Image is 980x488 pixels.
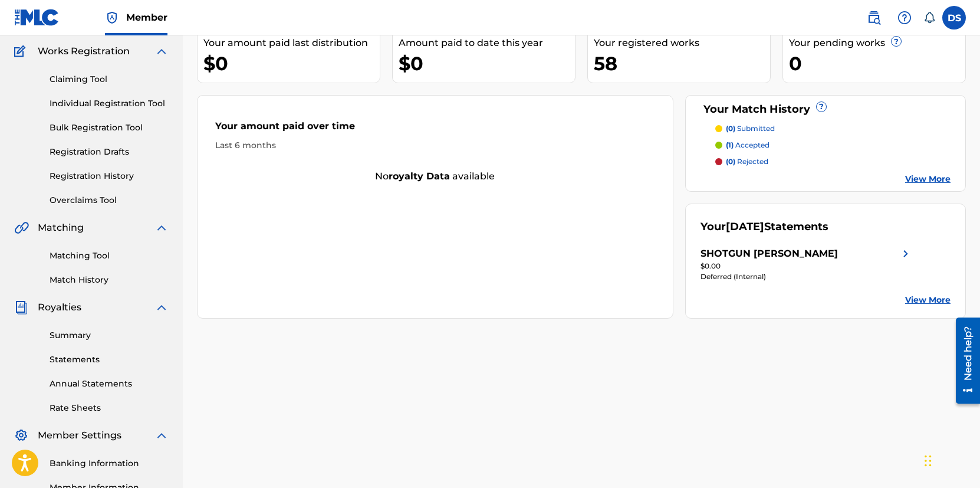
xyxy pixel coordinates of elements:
[701,271,913,282] div: Deferred (Internal)
[905,294,951,306] a: View More
[726,123,775,134] p: submitted
[899,247,913,261] img: right chevron icon
[203,50,380,77] div: $0
[126,11,167,24] span: Member
[105,11,119,25] img: Top Rightsholder
[215,119,655,139] div: Your amount paid over time
[50,122,169,134] a: Bulk Registration Tool
[817,102,826,112] span: ?
[14,300,28,315] img: Royalties
[50,97,169,110] a: Individual Registration Tool
[14,221,29,235] img: Matching
[867,11,881,25] img: search
[862,6,886,30] a: Public Search
[701,219,828,235] div: Your Statements
[50,146,169,158] a: Registration Drafts
[203,36,380,50] div: Your amount paid last distribution
[399,50,575,77] div: $0
[726,124,735,133] span: (0)
[50,457,169,470] a: Banking Information
[594,36,770,50] div: Your registered works
[38,44,130,58] span: Works Registration
[14,44,29,58] img: Works Registration
[215,139,655,152] div: Last 6 months
[726,157,735,166] span: (0)
[399,36,575,50] div: Amount paid to date this year
[923,12,935,24] div: Notifications
[726,220,764,233] span: [DATE]
[715,123,951,134] a: (0) submitted
[389,171,450,182] strong: royalty data
[726,140,769,150] p: accepted
[50,170,169,182] a: Registration History
[50,73,169,86] a: Claiming Tool
[726,140,734,149] span: (1)
[50,353,169,366] a: Statements
[38,221,84,235] span: Matching
[50,250,169,262] a: Matching Tool
[38,428,121,443] span: Member Settings
[50,274,169,286] a: Match History
[701,101,951,117] div: Your Match History
[701,247,838,261] div: SHOTGUN [PERSON_NAME]
[38,300,81,315] span: Royalties
[942,6,966,30] div: User Menu
[50,402,169,414] a: Rate Sheets
[715,140,951,150] a: (1) accepted
[14,9,60,26] img: MLC Logo
[789,50,965,77] div: 0
[715,156,951,167] a: (0) rejected
[789,36,965,50] div: Your pending works
[897,11,912,25] img: help
[50,194,169,207] a: Overclaims Tool
[905,173,951,185] a: View More
[893,6,916,30] div: Help
[154,221,169,235] img: expand
[154,44,169,58] img: expand
[701,261,913,271] div: $0.00
[594,50,770,77] div: 58
[14,428,28,443] img: Member Settings
[892,37,901,46] span: ?
[726,156,768,167] p: rejected
[701,247,913,282] a: SHOTGUN [PERSON_NAME]right chevron icon$0.00Deferred (Internal)
[198,169,673,184] div: No available
[50,329,169,342] a: Summary
[154,300,169,315] img: expand
[50,378,169,390] a: Annual Statements
[921,431,980,488] iframe: Chat Widget
[154,428,169,443] img: expand
[925,443,932,479] div: Drag
[947,312,980,410] iframe: Resource Center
